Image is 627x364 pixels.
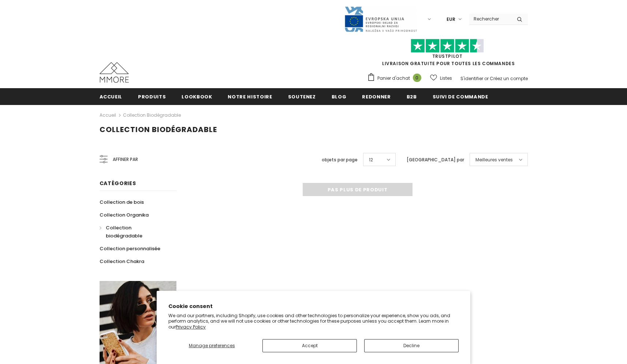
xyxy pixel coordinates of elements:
span: Catégories [100,180,136,187]
a: Privacy Policy [176,324,206,330]
span: Produits [138,93,166,100]
input: Search Site [469,14,511,24]
span: Collection personnalisée [100,245,160,252]
a: Collection biodégradable [123,112,181,118]
a: Accueil [100,88,123,105]
h2: Cookie consent [168,303,459,310]
label: [GEOGRAPHIC_DATA] par [407,156,464,164]
span: Redonner [362,93,391,100]
a: Panier d'achat 0 [367,73,425,84]
a: Produits [138,88,166,105]
a: Lookbook [182,88,212,105]
a: Collection Chakra [100,255,144,268]
label: objets par page [322,156,358,164]
a: Javni Razpis [344,16,417,22]
button: Manage preferences [168,339,255,352]
span: or [484,75,489,82]
span: Lookbook [182,93,212,100]
span: Blog [332,93,347,100]
span: Collection Organika [100,211,149,218]
span: Collection biodégradable [100,124,217,135]
a: S'identifier [460,75,483,82]
span: Accueil [100,93,123,100]
span: Meilleures ventes [475,156,513,164]
span: Notre histoire [228,93,272,100]
a: TrustPilot [432,53,463,59]
a: Collection biodégradable [100,221,168,242]
a: Collection personnalisée [100,242,160,255]
a: Collection de bois [100,196,144,209]
a: Accueil [100,111,116,120]
span: 12 [369,156,373,164]
span: Panier d'achat [377,75,410,82]
a: Suivi de commande [433,88,488,105]
span: Manage preferences [189,342,235,349]
span: Listes [440,75,452,82]
span: Collection biodégradable [106,224,142,239]
span: Collection Chakra [100,258,144,265]
button: Decline [364,339,459,352]
img: Javni Razpis [344,6,417,33]
span: LIVRAISON GRATUITE POUR TOUTES LES COMMANDES [367,42,528,67]
button: Accept [262,339,357,352]
a: Listes [430,72,452,85]
span: Suivi de commande [433,93,488,100]
img: Cas MMORE [100,62,129,83]
span: B2B [407,93,417,100]
span: soutenez [288,93,316,100]
p: We and our partners, including Shopify, use cookies and other technologies to personalize your ex... [168,313,459,330]
span: Affiner par [113,155,138,164]
span: 0 [413,74,421,82]
a: Redonner [362,88,391,105]
span: Collection de bois [100,199,144,206]
a: Collection Organika [100,209,149,221]
a: Blog [332,88,347,105]
img: Faites confiance aux étoiles pilotes [411,39,484,53]
a: soutenez [288,88,316,105]
a: Notre histoire [228,88,272,105]
span: EUR [447,16,455,23]
a: Créez un compte [490,75,528,82]
a: B2B [407,88,417,105]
